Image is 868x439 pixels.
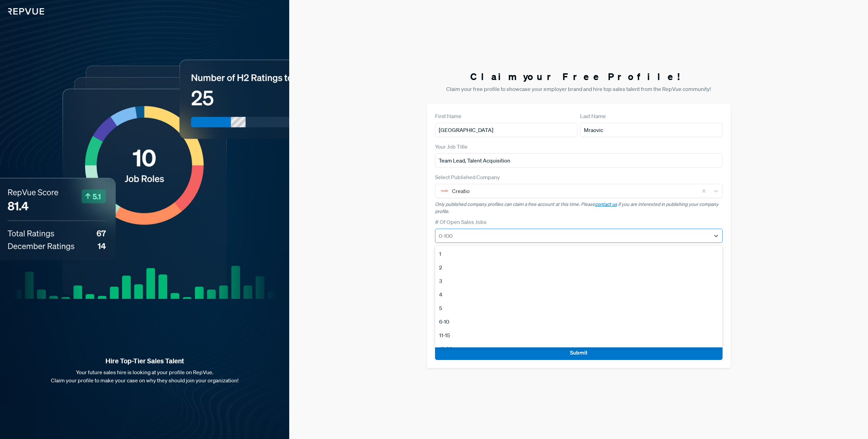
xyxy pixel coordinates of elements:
div: 11-15 [435,328,723,342]
strong: Hire Top-Tier Sales Talent [11,357,278,365]
div: 16-20 [435,342,723,356]
label: # Of Open Sales Jobs [435,218,487,226]
div: 6-10 [435,315,723,328]
p: Claim your free profile to showcase your employer brand and hire top sales talent from the RepVue... [427,85,731,93]
input: First Name [435,123,577,137]
input: Last Name [580,123,723,137]
input: Title [435,153,723,168]
button: Submit [435,345,723,360]
div: 3 [435,274,723,288]
div: 1 [435,247,723,261]
label: First Name [435,112,461,120]
div: 4 [435,288,723,301]
p: Your future sales hire is looking at your profile on RepVue. Claim your profile to make your case... [11,368,278,384]
label: Last Name [580,112,606,120]
a: contact us [595,201,617,207]
p: Only published company profiles can claim a free account at this time. Please if you are interest... [435,201,723,215]
label: Select Published Company [435,173,500,181]
div: 2 [435,261,723,274]
label: Your Job Title [435,142,468,151]
h3: Claim your Free Profile! [427,71,731,82]
div: 5 [435,301,723,315]
img: Creatio [440,187,449,195]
